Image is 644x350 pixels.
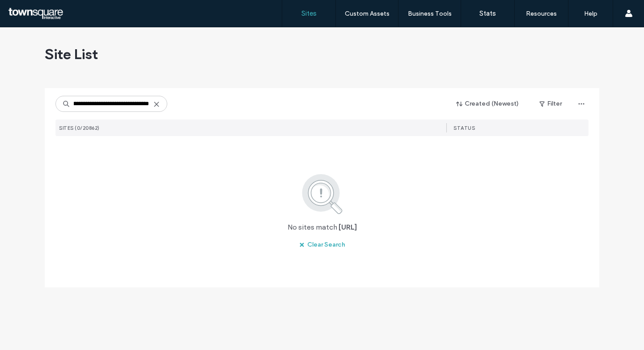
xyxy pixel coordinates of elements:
[59,125,100,131] span: SITES (0/20862)
[453,125,475,131] span: STATUS
[584,10,597,17] label: Help
[290,172,355,215] img: search.svg
[21,6,39,14] span: Help
[301,9,317,17] label: Sites
[408,10,452,17] label: Business Tools
[45,45,98,63] span: Site List
[345,10,390,17] label: Custom Assets
[449,97,527,111] button: Created (Newest)
[339,222,357,232] span: [URL]
[479,9,496,17] label: Stats
[530,97,571,111] button: Filter
[288,222,337,232] span: No sites match
[291,238,353,252] button: Clear Search
[526,10,557,17] label: Resources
